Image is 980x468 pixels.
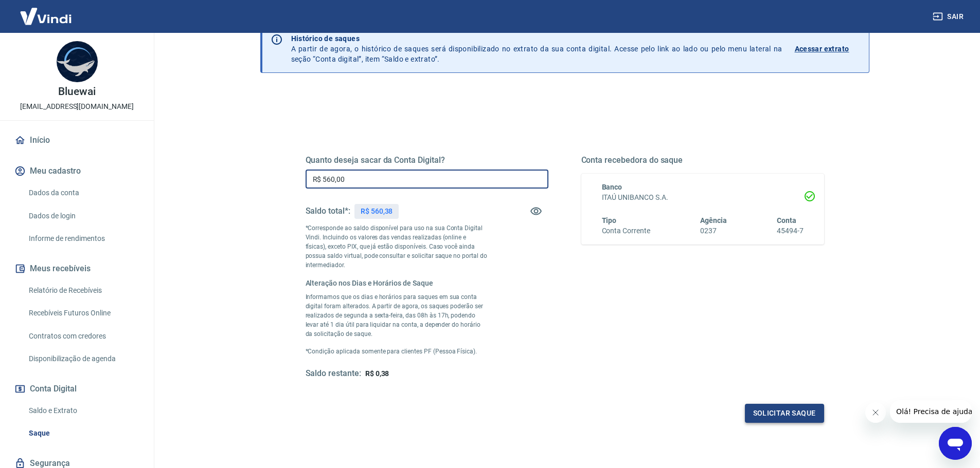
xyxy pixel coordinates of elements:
a: Dados da conta [25,182,141,203]
button: Conta Digital [12,378,141,400]
a: Informe de rendimentos [25,228,141,249]
h6: 0237 [700,226,727,236]
button: Sair [931,7,968,26]
h6: Conta Corrente [602,226,650,236]
img: 14d6ef97-1c9c-4ac6-8643-76bb42d459e7.jpeg [57,41,98,82]
h6: 45494-7 [777,226,804,236]
iframe: Mensagem da empresa [890,400,972,423]
p: R$ 560,38 [361,206,393,217]
span: Olá! Precisa de ajuda? [6,7,86,15]
iframe: Fechar mensagem [865,402,886,423]
h5: Conta recebedora do saque [581,155,824,165]
a: Recebíveis Futuros Online [25,303,141,324]
h5: Saldo total*: [306,206,350,216]
a: Contratos com credores [25,326,141,347]
a: Saldo e Extrato [25,400,141,421]
p: *Corresponde ao saldo disponível para uso na sua Conta Digital Vindi. Incluindo os valores das ve... [306,223,488,270]
p: Acessar extrato [795,44,849,54]
a: Saque [25,423,141,444]
h6: ITAÚ UNIBANCO S.A. [602,192,804,203]
img: Vindi [12,1,79,32]
a: Início [12,129,141,152]
span: Agência [700,216,727,224]
button: Solicitar saque [745,404,824,423]
button: Meus recebíveis [12,257,141,280]
h5: Quanto deseja sacar da Conta Digital? [306,155,548,165]
p: Histórico de saques [291,33,782,44]
p: Informamos que os dias e horários para saques em sua conta digital foram alterados. A partir de a... [306,292,488,339]
a: Relatório de Recebíveis [25,280,141,301]
p: [EMAIL_ADDRESS][DOMAIN_NAME] [20,101,134,112]
iframe: Botão para abrir a janela de mensagens [939,427,972,460]
h5: Saldo restante: [306,368,361,379]
p: *Condição aplicada somente para clientes PF (Pessoa Física). [306,347,488,356]
span: Conta [777,216,796,224]
span: Tipo [602,216,617,224]
h6: Alteração nos Dias e Horários de Saque [306,278,488,288]
p: Bluewai [58,86,96,97]
a: Dados de login [25,205,141,227]
p: A partir de agora, o histórico de saques será disponibilizado no extrato da sua conta digital. Ac... [291,33,782,64]
a: Acessar extrato [795,33,861,64]
span: Banco [602,183,622,191]
a: Disponibilização de agenda [25,348,141,369]
span: R$ 0,38 [365,369,389,378]
button: Meu cadastro [12,160,141,182]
